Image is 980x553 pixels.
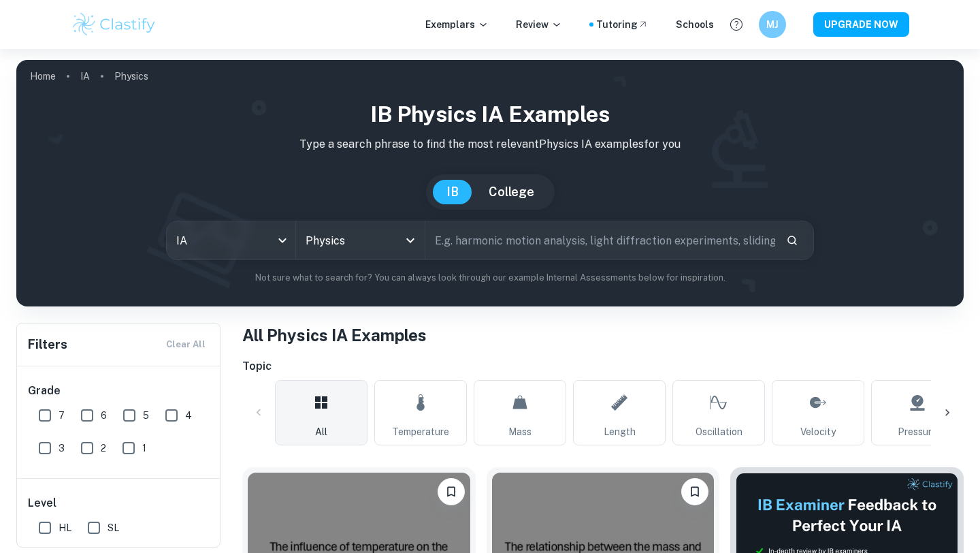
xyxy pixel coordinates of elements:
[71,11,157,38] img: Clastify logo
[765,17,781,32] h6: MJ
[167,221,295,259] div: IA
[696,424,742,439] span: Oscillation
[80,67,90,86] a: IA
[143,408,149,423] span: 5
[898,424,937,439] span: Pressure
[604,424,636,439] span: Length
[813,12,909,37] button: UPGRADE NOW
[800,424,836,439] span: Velocity
[27,136,953,153] p: Type a search phrase to find the most relevant Physics IA examples for you
[114,69,148,84] p: Physics
[28,335,67,354] h6: Filters
[59,408,65,423] span: 7
[27,271,953,285] p: Not sure what to search for? You can always look through our example Internal Assessments below f...
[475,180,548,204] button: College
[392,424,449,439] span: Temperature
[508,424,532,439] span: Mass
[242,323,964,347] h1: All Physics IA Examples
[28,383,210,399] h6: Grade
[59,441,65,456] span: 3
[681,478,708,505] button: Bookmark
[596,17,649,32] a: Tutoring
[433,180,472,204] button: IB
[516,17,562,32] p: Review
[185,408,192,423] span: 4
[16,60,964,306] img: profile cover
[108,520,119,535] span: SL
[242,358,964,375] h6: Topic
[101,408,107,423] span: 6
[781,229,804,252] button: Search
[59,520,71,535] span: HL
[425,17,489,32] p: Exemplars
[438,478,465,505] button: Bookmark
[101,441,106,456] span: 2
[401,231,420,250] button: Open
[725,13,748,36] button: Help and Feedback
[142,441,146,456] span: 1
[759,11,786,38] button: MJ
[676,17,714,32] a: Schools
[425,221,775,259] input: E.g. harmonic motion analysis, light diffraction experiments, sliding objects down a ramp...
[315,424,327,439] span: All
[28,495,210,511] h6: Level
[30,67,56,86] a: Home
[27,98,953,131] h1: IB Physics IA examples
